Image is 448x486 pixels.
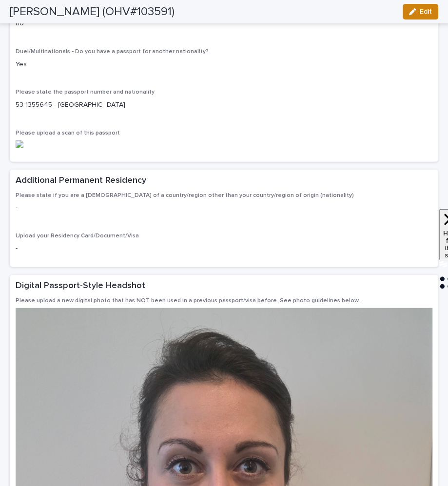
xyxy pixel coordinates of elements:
p: - [16,203,432,213]
span: Upload your Residency Card/Document/Visa [16,233,139,239]
p: - [16,243,432,253]
span: Edit [420,8,432,15]
span: Duel/Multinationals - Do you have a passport for another nationality? [16,49,209,55]
span: Please state the passport number and nationality [16,89,155,95]
h2: [PERSON_NAME] (OHV#103591) [10,5,175,19]
button: Edit [403,4,438,19]
p: Yes [16,59,432,70]
p: 53 1355645 - [GEOGRAPHIC_DATA] [16,100,432,110]
span: Please state if you are a [DEMOGRAPHIC_DATA] of a country/region other than your country/region o... [16,193,354,198]
img: B27QsmzE-SaxLsq3M0-R1ZGapiHrX8hazrzomxczu_E [16,140,23,148]
p: no [16,19,432,29]
h2: Digital Passport-Style Headshot [16,281,145,292]
h2: Additional Permanent Residency [16,175,146,186]
span: Please upload a scan of this passport [16,130,120,136]
span: Please upload a new digital photo that has NOT been used in a previous passport/visa before. See ... [16,298,360,304]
